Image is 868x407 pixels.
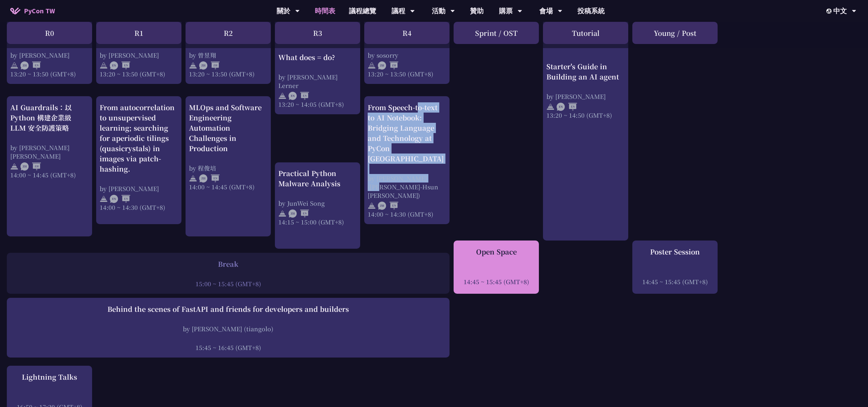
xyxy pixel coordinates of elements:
[278,218,357,226] div: 14:15 ~ 15:00 (GMT+8)
[186,22,271,44] div: R2
[199,61,220,70] img: ZHZH.38617ef.svg
[636,247,714,286] a: Poster Session 14:45 ~ 15:45 (GMT+8)
[10,279,446,288] div: 15:00 ~ 15:45 (GMT+8)
[189,70,267,78] div: 13:20 ~ 13:50 (GMT+8)
[10,102,89,133] div: AI Guardrails：以 Python 構建企業級 LLM 安全防護策略
[546,61,625,82] div: Starter's Guide in Building an AI agent
[546,111,625,119] div: 13:20 ~ 14:50 (GMT+8)
[278,209,286,218] img: svg+xml;base64,PHN2ZyB4bWxucz0iaHR0cDovL3d3dy53My5vcmcvMjAwMC9zdmciIHdpZHRoPSIyNCIgaGVpZ2h0PSIyNC...
[10,304,446,352] a: Behind the scenes of FastAPI and friends for developers and builders by [PERSON_NAME] (tiangolo) ...
[378,202,398,210] img: ZHEN.371966e.svg
[546,92,625,101] div: by [PERSON_NAME]
[636,247,714,257] div: Poster Session
[10,372,89,382] div: Lightning Talks
[100,70,178,78] div: 13:20 ~ 13:50 (GMT+8)
[278,52,357,62] div: What does = do?
[636,277,714,286] div: 14:45 ~ 15:45 (GMT+8)
[189,102,267,191] a: MLOps and Software Engineering Automation Challenges in Production by 程俊培 14:00 ~ 14:45 (GMT+8)
[546,103,555,111] img: svg+xml;base64,PHN2ZyB4bWxucz0iaHR0cDovL3d3dy53My5vcmcvMjAwMC9zdmciIHdpZHRoPSIyNCIgaGVpZ2h0PSIyNC...
[368,174,446,200] div: by [PERSON_NAME]([PERSON_NAME]-Hsun [PERSON_NAME])
[278,91,286,100] img: svg+xml;base64,PHN2ZyB4bWxucz0iaHR0cDovL3d3dy53My5vcmcvMjAwMC9zdmciIHdpZHRoPSIyNCIgaGVpZ2h0PSIyNC...
[278,168,357,226] a: Practical Python Malware Analysis by JunWei Song 14:15 ~ 15:00 (GMT+8)
[275,22,360,44] div: R3
[632,22,718,44] div: Young / Post
[100,61,108,70] img: svg+xml;base64,PHN2ZyB4bWxucz0iaHR0cDovL3d3dy53My5vcmcvMjAwMC9zdmciIHdpZHRoPSIyNCIgaGVpZ2h0PSIyNC...
[189,102,267,154] div: MLOps and Software Engineering Automation Challenges in Production
[368,61,376,70] img: svg+xml;base64,PHN2ZyB4bWxucz0iaHR0cDovL3d3dy53My5vcmcvMjAwMC9zdmciIHdpZHRoPSIyNCIgaGVpZ2h0PSIyNC...
[3,2,62,19] a: PyCon TW
[96,22,181,44] div: R1
[289,209,309,218] img: ZHEN.371966e.svg
[278,199,357,207] div: by JunWei Song
[189,174,197,183] img: svg+xml;base64,PHN2ZyB4bWxucz0iaHR0cDovL3d3dy53My5vcmcvMjAwMC9zdmciIHdpZHRoPSIyNCIgaGVpZ2h0PSIyNC...
[24,6,55,16] span: PyCon TW
[10,304,446,314] div: Behind the scenes of FastAPI and friends for developers and builders
[368,210,446,218] div: 14:00 ~ 14:30 (GMT+8)
[10,70,89,78] div: 13:20 ~ 13:50 (GMT+8)
[110,61,130,70] img: ENEN.5a408d1.svg
[826,9,833,14] img: Locale Icon
[100,195,108,203] img: svg+xml;base64,PHN2ZyB4bWxucz0iaHR0cDovL3d3dy53My5vcmcvMjAwMC9zdmciIHdpZHRoPSIyNCIgaGVpZ2h0PSIyNC...
[10,171,89,179] div: 14:00 ~ 14:45 (GMT+8)
[199,174,220,183] img: ZHEN.371966e.svg
[454,22,539,44] div: Sprint / OST
[368,102,446,164] div: From Speech-to-text to AI Notebook: Bridging Language and Technology at PyCon [GEOGRAPHIC_DATA]
[10,143,89,160] div: by [PERSON_NAME] [PERSON_NAME]
[278,100,357,108] div: 13:20 ~ 14:05 (GMT+8)
[189,164,267,172] div: by 程俊培
[278,72,357,89] div: by [PERSON_NAME] Lerner
[189,183,267,191] div: 14:00 ~ 14:45 (GMT+8)
[278,168,357,189] div: Practical Python Malware Analysis
[10,259,446,269] div: Break
[10,8,20,14] img: Home icon of PyCon TW 2025
[457,247,535,286] a: Open Space 14:45 ~ 15:45 (GMT+8)
[189,51,267,59] div: by 曾昱翔
[20,162,41,171] img: ZHZH.38617ef.svg
[10,343,446,352] div: 15:45 ~ 16:45 (GMT+8)
[100,51,178,59] div: by [PERSON_NAME]
[557,103,577,111] img: ENEN.5a408d1.svg
[289,91,309,100] img: ENEN.5a408d1.svg
[100,102,178,212] a: From autocorrelation to unsupervised learning; searching for aperiodic tilings (quasicrystals) in...
[20,61,41,70] img: ZHEN.371966e.svg
[543,22,628,44] div: Tutorial
[100,184,178,193] div: by [PERSON_NAME]
[378,61,398,70] img: ZHZH.38617ef.svg
[10,324,446,333] div: by [PERSON_NAME] (tiangolo)
[364,22,450,44] div: R4
[368,102,446,218] a: From Speech-to-text to AI Notebook: Bridging Language and Technology at PyCon [GEOGRAPHIC_DATA] b...
[100,102,178,174] div: From autocorrelation to unsupervised learning; searching for aperiodic tilings (quasicrystals) in...
[10,51,89,59] div: by [PERSON_NAME]
[10,162,18,171] img: svg+xml;base64,PHN2ZyB4bWxucz0iaHR0cDovL3d3dy53My5vcmcvMjAwMC9zdmciIHdpZHRoPSIyNCIgaGVpZ2h0PSIyNC...
[110,195,130,203] img: ENEN.5a408d1.svg
[368,51,446,59] div: by sosorry
[457,247,535,257] div: Open Space
[10,102,89,179] a: AI Guardrails：以 Python 構建企業級 LLM 安全防護策略 by [PERSON_NAME] [PERSON_NAME] 14:00 ~ 14:45 (GMT+8)
[10,61,18,70] img: svg+xml;base64,PHN2ZyB4bWxucz0iaHR0cDovL3d3dy53My5vcmcvMjAwMC9zdmciIHdpZHRoPSIyNCIgaGVpZ2h0PSIyNC...
[7,22,92,44] div: R0
[368,202,376,210] img: svg+xml;base64,PHN2ZyB4bWxucz0iaHR0cDovL3d3dy53My5vcmcvMjAwMC9zdmciIHdpZHRoPSIyNCIgaGVpZ2h0PSIyNC...
[100,203,178,212] div: 14:00 ~ 14:30 (GMT+8)
[457,277,535,286] div: 14:45 ~ 15:45 (GMT+8)
[189,61,197,70] img: svg+xml;base64,PHN2ZyB4bWxucz0iaHR0cDovL3d3dy53My5vcmcvMjAwMC9zdmciIHdpZHRoPSIyNCIgaGVpZ2h0PSIyNC...
[368,70,446,78] div: 13:20 ~ 13:50 (GMT+8)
